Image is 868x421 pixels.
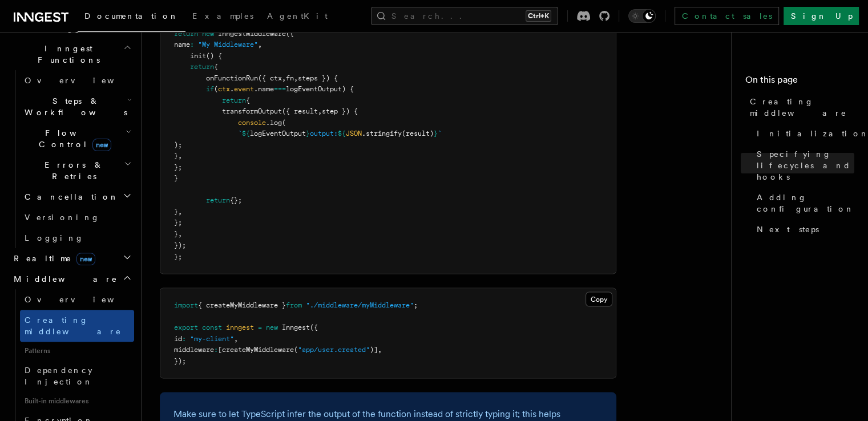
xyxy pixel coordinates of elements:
span: )] [370,345,378,353]
a: Sign Up [784,7,859,25]
span: ({ [286,30,294,38]
span: Steps & Workflows [20,95,127,118]
span: fn [286,74,294,82]
button: Middleware [9,269,134,289]
span: ( [214,85,218,93]
span: id [174,334,182,342]
a: Examples [185,3,260,31]
span: , [178,230,182,238]
span: Adding configuration [757,192,854,214]
span: new [92,139,111,151]
span: return [222,96,246,104]
span: , [258,41,262,48]
span: }; [174,163,182,171]
span: Next steps [757,224,819,235]
span: Patterns [20,342,134,360]
a: Next steps [752,219,854,240]
span: () { [206,52,222,60]
div: Inngest Functions [9,70,134,248]
a: Overview [20,289,134,310]
span: return [174,30,198,38]
a: Initialization [752,123,854,144]
span: } [434,129,438,137]
span: , [282,74,286,82]
span: .name [254,85,274,93]
span: if [206,85,214,93]
button: Realtimenew [9,248,134,269]
span: = [258,323,262,331]
a: Versioning [20,207,134,228]
a: Creating middleware [745,91,854,123]
span: init [190,52,206,60]
a: Contact sales [675,7,779,25]
span: Built-in middlewares [20,392,134,410]
span: logEventOutput) { [286,85,354,93]
span: } [174,208,178,216]
a: Dependency Injection [20,360,134,392]
a: AgentKit [260,3,334,31]
span: "my-client" [190,334,234,342]
span: console [238,119,266,127]
span: .stringify [362,129,402,137]
span: new [202,30,214,38]
span: "My Middleware" [198,41,258,48]
button: Search...Ctrl+K [371,7,558,25]
span: Inngest [282,323,310,331]
a: Adding configuration [752,187,854,219]
span: onFunctionRun [206,74,258,82]
a: Creating middleware [20,310,134,342]
span: } [174,174,178,182]
button: Toggle dark mode [628,9,656,23]
span: Examples [192,11,253,21]
span: : [190,41,194,48]
span: . [230,85,234,93]
span: } [174,152,178,160]
span: Errors & Retries [20,159,124,182]
span: Flow Control [20,127,126,150]
span: JSON [346,129,362,137]
span: return [190,63,214,71]
span: ( [282,119,286,127]
span: Dependency Injection [25,366,93,386]
span: const [202,323,222,331]
span: Versioning [25,213,100,222]
span: {}; [230,196,242,204]
span: === [274,85,286,93]
span: import [174,301,198,309]
span: , [318,107,322,115]
span: [ [218,345,222,353]
span: return [206,196,230,204]
span: { [246,96,250,104]
span: , [294,74,298,82]
span: }); [174,357,186,365]
span: Realtime [9,253,95,264]
span: middleware [174,345,214,353]
span: }); [174,241,186,249]
span: AgentKit [267,11,328,21]
span: Documentation [84,11,179,21]
span: Overview [25,295,142,304]
span: transformOutput [222,107,282,115]
span: : [182,334,186,342]
span: step }) { [322,107,358,115]
span: Creating middleware [25,315,122,336]
button: Cancellation [20,187,134,207]
span: "app/user.created" [298,345,370,353]
span: ({ result [282,107,318,115]
span: ` [238,129,242,137]
span: "./middleware/myMiddleware" [306,301,414,309]
span: .log [266,119,282,127]
span: new [266,323,278,331]
span: ; [414,301,418,309]
a: Documentation [78,3,185,32]
span: steps }) { [298,74,338,82]
span: export [174,323,198,331]
span: output: [310,129,338,137]
span: ); [174,141,182,149]
span: , [178,208,182,216]
span: ${ [338,129,346,137]
a: Specifying lifecycles and hooks [752,144,854,187]
span: new [76,253,95,265]
button: Steps & Workflows [20,91,134,123]
span: Inngest Functions [9,43,123,66]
